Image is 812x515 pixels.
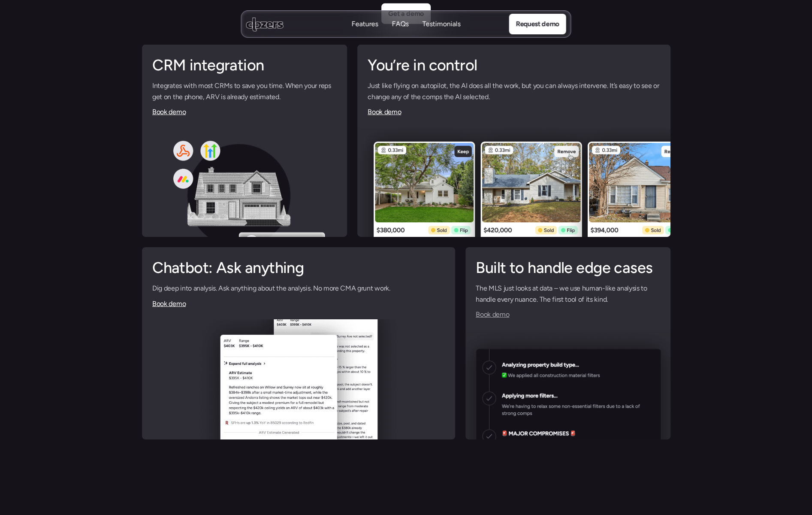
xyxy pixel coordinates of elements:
[152,257,445,279] h2: Chatbot: Ask anything
[368,108,401,116] a: Book demo
[352,19,378,29] a: FeaturesFeatures
[475,283,660,305] p: The MLS just looks at data – we use human-like analysis to handle every nuance. The first tool of...
[352,19,378,29] p: Features
[152,55,337,76] h2: CRM integration
[152,108,186,116] a: Book demo
[423,29,461,38] p: Testimonials
[368,55,660,76] h2: You’re in control
[152,299,186,307] a: Book demo
[368,80,660,102] p: Just like flying on autopilot, the AI does all the work, but you can always intervene. It’s easy ...
[392,29,409,38] p: FAQs
[423,19,461,29] p: Testimonials
[352,29,378,38] p: Features
[509,14,566,34] a: Request demo
[392,19,409,29] p: FAQs
[516,18,559,30] p: Request demo
[475,310,509,318] a: Book demo
[392,19,409,29] a: FAQsFAQs
[423,19,461,29] a: TestimonialsTestimonials
[152,283,445,294] p: Dig deep into analysis. Ask anything about the analysis. No more CMA grunt work.
[152,80,337,102] p: Integrates with most CRMs to save you time. When your reps get on the phone, ARV is already estim...
[475,257,660,279] h2: Built to handle edge cases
